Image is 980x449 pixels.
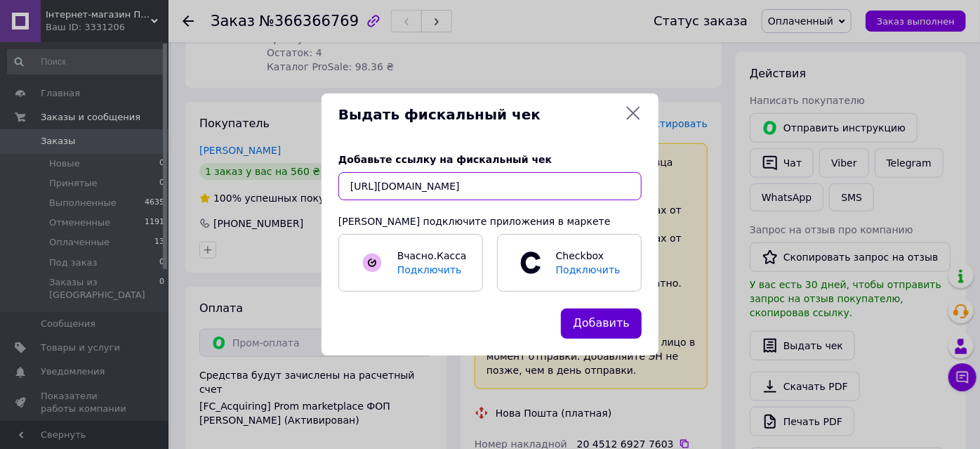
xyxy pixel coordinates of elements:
[338,154,552,165] span: Добавьте ссылку на фискальный чек
[338,234,483,292] a: Вчасно.КассаПодключить
[397,250,467,261] span: Вчасно.Касса
[338,172,642,200] input: URL чека
[338,214,642,228] div: [PERSON_NAME] подключите приложения в маркете
[549,249,626,277] span: Checkbox
[561,308,642,339] button: Добавить
[338,105,619,125] span: Выдать фискальный чек
[497,234,642,292] a: CheckboxПодключить
[397,264,462,275] span: Подключить
[556,264,621,275] span: Подключить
